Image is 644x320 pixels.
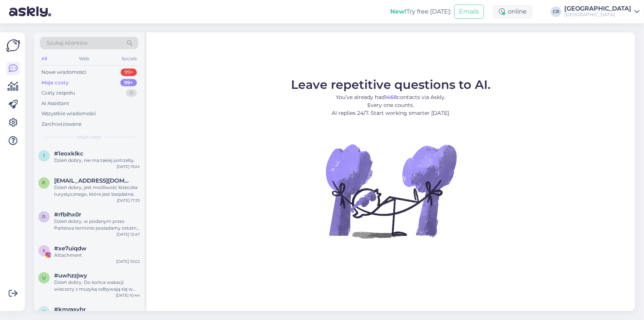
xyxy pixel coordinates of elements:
span: paulinapatola@wp.pl [54,177,132,184]
img: No Chat active [323,123,459,259]
div: 0 [126,89,137,97]
span: x [42,248,45,253]
div: Moje czaty [41,79,69,87]
p: You’ve already had contacts via Askly. Every one counts. AI replies 24/7. Start working smarter [... [291,93,491,117]
div: [DATE] 19:24 [117,164,140,169]
div: Socials [120,54,138,64]
div: Czaty zespołu [41,89,75,97]
span: u [42,275,46,280]
div: Wszystkie wiadomości [41,110,96,117]
span: #uwhzzjwy [54,272,87,279]
span: Leave repetitive questions to AI. [291,77,491,92]
div: [DATE] 10:02 [116,259,140,264]
div: AI Assistant [41,100,69,107]
div: Dzień dobry, jest możliwość łóżeczka turystycznego, które jest bezpłatne. [54,184,140,198]
div: CR [551,6,561,17]
div: [GEOGRAPHIC_DATA] [564,12,631,18]
div: Web [78,54,91,64]
div: [GEOGRAPHIC_DATA] [564,6,631,12]
div: online [493,5,533,18]
div: [DATE] 17:33 [117,198,140,203]
div: Attachment [54,252,140,259]
span: Szukaj klientów [47,39,88,47]
span: #kmrasyhr [54,306,86,313]
div: 99+ [121,69,137,76]
span: k [42,309,46,314]
div: Nowe wiadomości [41,69,86,76]
div: Dzień dobry, w podanym przez Państwa terminie posiadamy ostatni wolny pokój typu Comfort Plus ze ... [54,218,140,232]
div: All [40,54,48,64]
div: [DATE] 12:47 [117,232,140,237]
span: r [42,214,46,219]
span: #xe7uiqdw [54,245,86,252]
div: 99+ [120,79,137,87]
img: Askly Logo [6,38,20,53]
span: 1 [43,153,45,158]
b: New! [390,8,406,15]
div: Dzień dobry, nie ma takiej potrzeby. [54,157,140,164]
button: Emails [454,5,484,19]
div: Try free [DATE]: [390,7,451,16]
a: [GEOGRAPHIC_DATA][GEOGRAPHIC_DATA] [564,6,639,18]
b: 1468 [385,94,397,101]
span: #1eoxklkc [54,150,83,157]
div: Zarchiwizowane [41,120,82,128]
div: [DATE] 10:44 [116,293,140,298]
span: Moje czaty [77,134,101,140]
span: #rfblhx0r [54,211,81,218]
span: p [42,180,46,186]
div: Dzień dobry. Do końca wakacji wieczory z muzyką odbywają się w każdy [DATE] i [DATE]. [54,279,140,293]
